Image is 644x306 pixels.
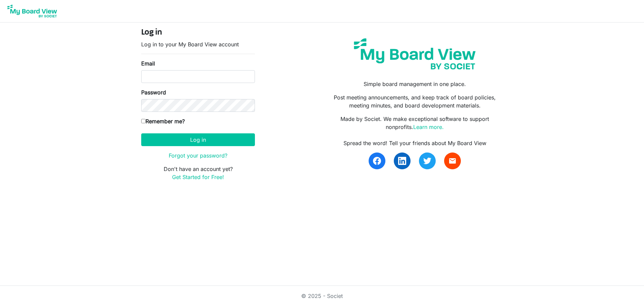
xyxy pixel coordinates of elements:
a: email [444,152,461,169]
a: Get Started for Free! [172,174,224,180]
button: Log in [141,133,255,146]
p: Made by Societ. We make exceptional software to support nonprofits. [327,115,503,131]
label: Email [141,59,155,68]
p: Simple board management in one place. [327,80,503,88]
label: Remember me? [141,117,185,125]
a: © 2025 - Societ [301,293,343,299]
img: my-board-view-societ.svg [349,33,481,75]
p: Don't have an account yet? [141,165,255,181]
img: My Board View Logo [5,3,59,19]
p: Log in to your My Board View account [141,40,255,48]
a: Forgot your password? [169,152,227,159]
img: linkedin.svg [398,157,406,165]
input: Remember me? [141,119,146,123]
h4: Log in [141,28,255,38]
img: facebook.svg [373,157,381,165]
img: twitter.svg [423,157,431,165]
p: Post meeting announcements, and keep track of board policies, meeting minutes, and board developm... [327,93,503,110]
span: email [448,157,457,165]
a: Learn more. [413,124,444,130]
label: Password [141,88,166,96]
div: Spread the word! Tell your friends about My Board View [327,139,503,147]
